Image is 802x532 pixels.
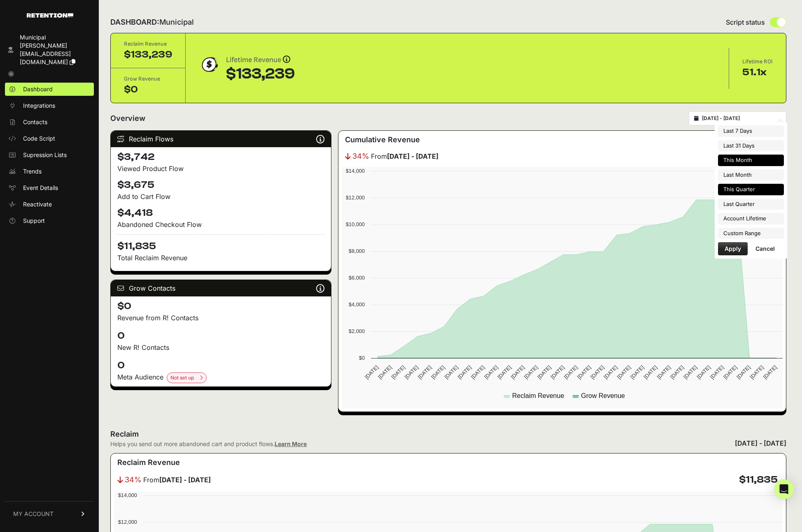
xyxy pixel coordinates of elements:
[5,116,94,129] a: Contacts
[23,134,55,143] span: Code Script
[110,440,307,448] div: Helps you send out more abandoned cart and product flows.
[718,228,784,239] li: Custom Range
[377,364,393,380] text: [DATE]
[27,13,73,18] img: Retention.com
[124,48,172,61] div: $133,239
[117,150,324,164] h4: $3,742
[5,148,94,162] a: Supression Lists
[117,164,324,173] div: Viewed Product Flow
[5,99,94,112] a: Integrations
[117,178,324,192] h4: $3,675
[576,364,592,380] text: [DATE]
[5,181,94,194] a: Event Details
[602,364,618,380] text: [DATE]
[443,364,459,380] text: [DATE]
[124,40,172,48] div: Reclaim Revenue
[110,428,307,440] h2: Reclaim
[345,168,364,174] text: $14,000
[5,501,94,526] a: MY ACCOUNT
[110,113,145,124] h2: Overview
[563,364,579,380] text: [DATE]
[159,476,211,484] strong: [DATE] - [DATE]
[709,364,725,380] text: [DATE]
[718,199,784,210] li: Last Quarter
[20,42,71,65] span: [PERSON_NAME][EMAIL_ADDRESS][DOMAIN_NAME]
[762,364,778,380] text: [DATE]
[349,275,365,281] text: $6,000
[117,253,324,263] p: Total Reclaim Revenue
[5,31,94,69] a: Municipal [PERSON_NAME][EMAIL_ADDRESS][DOMAIN_NAME]
[117,342,324,352] p: New R! Contacts
[403,364,419,380] text: [DATE]
[718,125,784,137] li: Last 7 Days
[143,475,211,485] span: From
[536,364,552,380] text: [DATE]
[496,364,512,380] text: [DATE]
[456,364,472,380] text: [DATE]
[345,134,420,146] h3: Cumulative Revenue
[125,474,142,486] span: 34%
[349,301,365,308] text: $4,000
[726,17,765,27] span: Script status
[13,510,54,518] span: MY ACCOUNT
[111,280,331,296] div: Grow Contacts
[718,169,784,181] li: Last Month
[509,364,525,380] text: [DATE]
[5,165,94,178] a: Trends
[345,194,364,201] text: $12,000
[430,364,446,380] text: [DATE]
[364,364,380,380] text: [DATE]
[371,151,438,161] span: From
[23,118,47,126] span: Contacts
[718,140,784,152] li: Last 31 Days
[226,54,295,66] div: Lifetime Revenue
[735,364,751,380] text: [DATE]
[117,300,324,313] h4: $0
[159,18,194,26] span: Municipal
[226,66,295,82] div: $133,239
[718,213,784,224] li: Account Lifetime
[352,150,369,162] span: 34%
[581,392,625,399] text: Grow Revenue
[642,364,658,380] text: [DATE]
[718,242,748,255] button: Apply
[387,152,438,160] strong: [DATE] - [DATE]
[549,364,565,380] text: [DATE]
[23,200,52,208] span: Reactivate
[359,355,364,361] text: $0
[117,192,324,201] div: Add to Cart Flow
[722,364,738,380] text: [DATE]
[470,364,486,380] text: [DATE]
[589,364,605,380] text: [DATE]
[5,132,94,145] a: Code Script
[124,75,172,83] div: Grow Revenue
[117,234,324,253] h4: $11,835
[118,519,137,525] text: $12,000
[23,167,42,176] span: Trends
[117,220,324,229] div: Abandoned Checkout Flow
[117,457,180,468] h3: Reclaim Revenue
[5,83,94,96] a: Dashboard
[390,364,406,380] text: [DATE]
[23,151,67,159] span: Supression Lists
[117,313,324,323] p: Revenue from R! Contacts
[349,328,365,334] text: $2,000
[483,364,499,380] text: [DATE]
[23,217,45,225] span: Support
[718,155,784,166] li: This Month
[655,364,671,380] text: [DATE]
[117,329,324,342] h4: 0
[117,372,324,383] div: Meta Audience
[629,364,645,380] text: [DATE]
[748,364,765,380] text: [DATE]
[669,364,685,380] text: [DATE]
[110,16,194,28] h2: DASHBOARD:
[111,131,331,147] div: Reclaim Flows
[23,184,58,192] span: Event Details
[23,85,53,93] span: Dashboard
[512,392,564,399] text: Reclaim Revenue
[5,214,94,227] a: Support
[349,248,365,254] text: $8,000
[739,473,778,486] h4: $11,835
[735,438,786,448] div: [DATE] - [DATE]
